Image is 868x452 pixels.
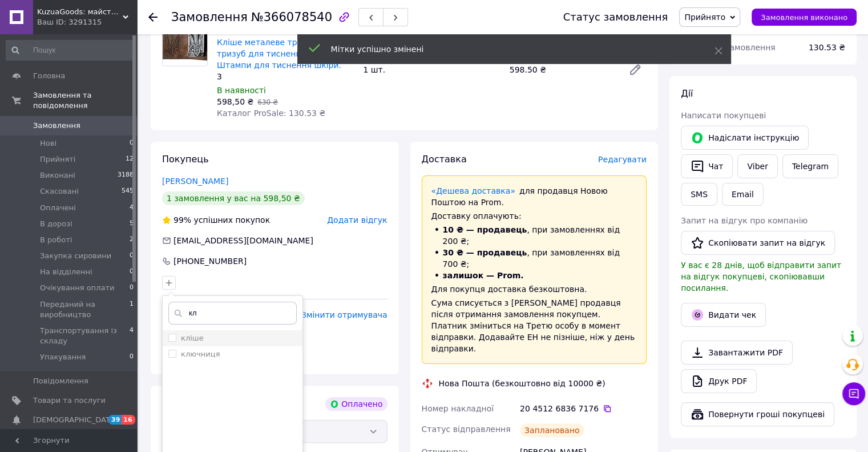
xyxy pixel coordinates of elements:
[681,111,766,120] span: Написати покупцеві
[171,10,248,24] span: Замовлення
[40,283,114,293] span: Очікування оплати
[681,216,808,225] span: Запит на відгук про компанію
[443,271,524,280] span: залишок — Prom.
[37,7,123,17] span: KuzuaGoods: майстерня
[130,138,134,149] span: 0
[251,10,332,24] span: №366078540
[681,231,835,255] button: Скопіювати запит на відгук
[130,283,134,293] span: 0
[761,13,847,22] span: Замовлення виконано
[681,261,841,293] span: У вас є 28 днів, щоб відправити запит на відгук покупцеві, скопіювавши посилання.
[520,403,647,414] div: 20 4512 6836 7176
[181,334,204,342] label: кліше
[842,382,865,405] button: Чат з покупцем
[33,376,88,386] span: Повідомлення
[130,326,134,346] span: 4
[681,183,717,206] button: SMS
[681,88,693,99] span: Дії
[130,203,134,213] span: 4
[431,283,637,295] div: Для покупця доставка безкоштовна.
[33,395,106,406] span: Товари та послуги
[40,138,56,149] span: Нові
[40,203,76,213] span: Оплачені
[130,235,134,245] span: 2
[40,299,130,320] span: Переданий на виробництво
[217,71,354,82] div: 3
[331,43,686,55] div: Мітки успішно змінені
[752,9,857,26] button: Замовлення виконано
[40,326,130,346] span: Транспортування із складу
[431,210,637,222] div: Доставку оплачують:
[431,185,637,208] div: для продавця Новою Поштою на Prom.
[684,13,725,22] span: Прийнято
[681,303,766,327] button: Видати чек
[301,310,387,319] span: Змінити отримувача
[431,247,637,270] li: , при замовленнях від 700 ₴;
[118,170,134,181] span: 3188
[40,170,75,181] span: Виконані
[130,267,134,277] span: 0
[37,17,137,27] div: Ваш ID: 3291315
[422,404,494,413] span: Номер накладної
[130,352,134,362] span: 0
[217,109,325,118] span: Каталог ProSale: 130.53 ₴
[681,369,757,393] a: Друк PDF
[422,154,467,165] span: Доставка
[40,267,92,277] span: На відділенні
[217,38,349,70] a: Кліше металеве тризуб. Клише тризуб для тиснения кожи. Штампи для тиснення шкіри.
[681,341,793,365] a: Завантажити PDF
[40,219,72,229] span: В дорозі
[130,299,134,320] span: 1
[443,248,527,257] span: 30 ₴ — продавець
[40,251,111,261] span: Закупка сировини
[681,402,834,426] button: Повернути гроші покупцеві
[162,191,305,205] div: 1 замовлення у вас на 598,50 ₴
[163,21,207,66] img: Кліше металеве тризуб. Клише тризуб для тиснения кожи. Штампи для тиснення шкіри.
[422,425,511,434] span: Статус відправлення
[809,43,845,52] span: 130.53 ₴
[737,154,777,178] a: Viber
[40,154,75,165] span: Прийняті
[624,58,647,81] a: Редагувати
[782,154,838,178] a: Telegram
[520,423,584,437] div: Заплановано
[431,186,515,195] a: «Дешева доставка»
[33,415,118,425] span: [DEMOGRAPHIC_DATA]
[168,302,297,325] input: Напишіть назву мітки
[217,86,266,95] span: В наявності
[431,224,637,247] li: , при замовленнях від 200 ₴;
[162,177,228,186] a: [PERSON_NAME]
[722,183,764,206] button: Email
[40,352,86,362] span: Упакування
[40,186,79,197] span: Скасовані
[33,71,65,81] span: Головна
[681,154,733,178] button: Чат
[162,214,270,226] div: успішних покупок
[505,62,619,78] div: 598.50 ₴
[162,154,209,165] span: Покупець
[130,251,134,261] span: 0
[431,297,637,354] div: Сума списується з [PERSON_NAME] продавця після отримання замовлення покупцем. Платник зміниться н...
[681,126,809,150] button: Надіслати інструкцію
[217,97,253,106] span: 598,50 ₴
[33,90,137,111] span: Замовлення та повідомлення
[40,235,72,245] span: В роботі
[33,121,80,131] span: Замовлення
[436,378,608,389] div: Нова Пошта (безкоштовно від 10000 ₴)
[327,215,387,225] span: Додати відгук
[122,186,134,197] span: 545
[443,225,527,234] span: 10 ₴ — продавець
[122,415,135,425] span: 16
[108,415,122,425] span: 39
[172,255,248,267] div: [PHONE_NUMBER]
[148,11,158,23] div: Повернутися назад
[598,155,647,164] span: Редагувати
[173,236,313,245] span: [EMAIL_ADDRESS][DOMAIN_NAME]
[181,350,220,358] label: ключниця
[563,11,668,23] div: Статус замовлення
[6,40,135,61] input: Пошук
[358,62,504,78] div: 1 шт.
[257,98,278,106] span: 630 ₴
[130,219,134,229] span: 5
[325,397,387,411] div: Оплачено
